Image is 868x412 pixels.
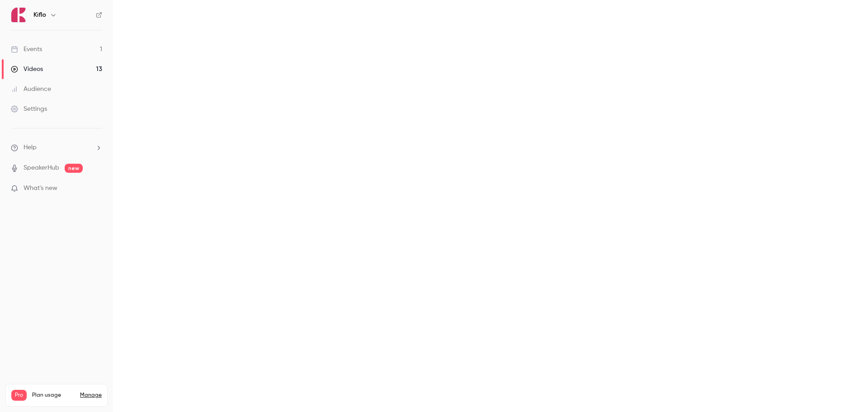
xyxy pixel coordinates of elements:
[65,164,83,173] span: new
[11,8,26,22] img: Kiflo
[11,390,27,401] span: Pro
[91,185,102,193] iframe: Noticeable Trigger
[32,392,75,399] span: Plan usage
[33,10,46,19] h6: Kiflo
[11,65,43,74] div: Videos
[24,163,59,173] a: SpeakerHub
[80,392,102,399] a: Manage
[11,104,47,114] div: Settings
[24,184,57,193] span: What's new
[24,143,37,152] span: Help
[11,85,51,94] div: Audience
[11,45,42,54] div: Events
[11,143,102,152] li: help-dropdown-opener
